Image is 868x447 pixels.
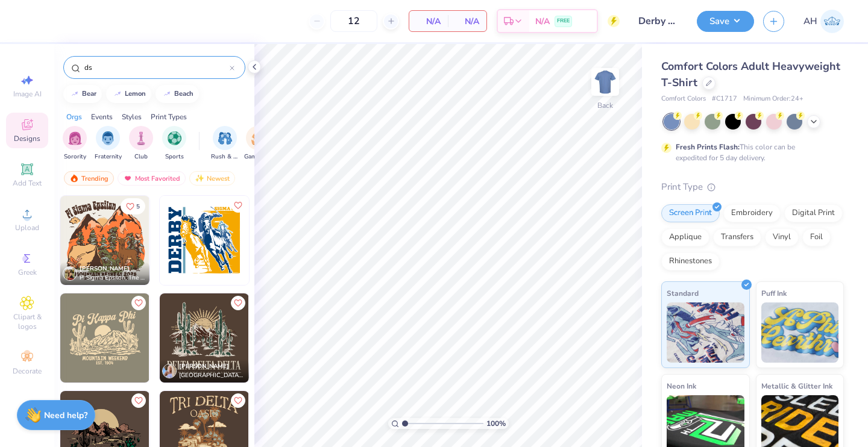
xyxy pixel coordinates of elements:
span: Sports [165,152,184,161]
span: Rush & Bid [211,152,239,161]
span: Add Text [13,178,42,188]
div: filter for Sorority [63,126,87,161]
img: Fraternity Image [101,131,115,145]
strong: Fresh Prints Flash: [676,142,740,152]
img: trend_line.gif [162,90,172,98]
button: Like [131,393,146,408]
button: filter button [244,126,272,161]
div: This color can be expedited for 5 day delivery. [676,142,824,163]
button: Like [121,198,145,214]
div: Newest [189,171,235,186]
img: most_fav.gif [123,174,133,183]
span: AH [804,14,817,28]
strong: Need help? [44,410,87,421]
span: Decorate [13,366,42,376]
button: Like [231,198,245,213]
img: Annie Hanna [820,10,844,33]
div: Styles [122,111,142,122]
span: Metallic & Glitter Ink [761,380,832,392]
div: filter for Rush & Bid [211,126,239,161]
span: Sorority [64,152,86,161]
button: filter button [211,126,239,161]
span: 5 [136,204,140,210]
input: Untitled Design [629,9,688,33]
img: trending.gif [69,174,79,183]
button: filter button [162,126,186,161]
div: filter for Club [129,126,153,161]
div: Foil [802,228,831,246]
img: 5cdd37df-1381-44d0-b66d-5a95d42fbca5 [160,293,249,383]
span: N/A [455,15,479,28]
img: 764cf0e3-f725-4614-b999-3af0d51a9894 [60,293,149,383]
div: Orgs [66,111,82,122]
span: Greek [18,267,37,277]
span: [PERSON_NAME] [80,264,130,273]
a: AH [804,10,844,33]
span: Comfort Colors [661,94,706,104]
span: N/A [535,15,550,28]
button: Like [231,296,245,310]
img: Game Day Image [251,131,265,145]
input: – – [330,10,377,32]
img: Puff Ink [761,302,839,363]
div: Transfers [713,228,761,246]
img: baf97d88-8587-497a-a624-b2c9a36ea748 [248,196,338,285]
div: Trending [64,171,114,186]
div: Most Favorited [118,171,186,186]
div: Rhinestones [661,252,720,270]
button: filter button [63,126,87,161]
img: Standard [667,302,744,363]
button: beach [156,85,199,103]
button: bear [63,85,102,103]
span: Upload [15,223,39,233]
div: filter for Game Day [244,126,272,161]
div: filter for Fraternity [95,126,122,161]
div: lemon [125,90,146,97]
div: Events [91,111,113,122]
span: Fraternity [95,152,122,161]
div: Vinyl [765,228,799,246]
img: Newest.gif [195,174,204,183]
div: Print Type [661,180,844,194]
div: Back [597,100,613,111]
div: filter for Sports [162,126,186,161]
div: Embroidery [723,204,781,222]
span: Standard [667,287,699,299]
div: Applique [661,228,709,246]
input: Try "Alpha" [83,61,230,73]
div: Screen Print [661,204,720,222]
span: 100 % [486,418,506,429]
button: Save [697,11,754,32]
img: Avatar [63,266,77,281]
span: Game Day [244,152,272,161]
button: filter button [129,126,153,161]
img: 31c1365a-baba-4b15-9da0-0a216cddd69d [60,196,149,285]
span: # C1717 [712,94,737,104]
button: Like [131,296,146,310]
img: Rush & Bid Image [218,131,232,145]
button: filter button [95,126,122,161]
span: Neon Ink [667,380,696,392]
img: 96293be8-d2db-4c50-943e-1e1ff75679fc [149,293,238,383]
img: Sports Image [168,131,181,145]
img: 1c9a1be8-48c8-446a-9cae-3d2c81686452 [160,196,249,285]
span: Image AI [13,89,42,99]
span: [PERSON_NAME] [179,362,229,370]
span: FREE [557,17,570,25]
button: Like [231,393,245,408]
img: trend_line.gif [113,90,122,98]
span: Designs [14,134,40,143]
img: Avatar [162,364,177,378]
div: beach [174,90,193,97]
span: Minimum Order: 24 + [743,94,804,104]
img: trend_line.gif [70,90,80,98]
button: lemon [106,85,151,103]
div: Digital Print [784,204,843,222]
img: Club Image [134,131,148,145]
span: [GEOGRAPHIC_DATA], [PERSON_NAME][GEOGRAPHIC_DATA] [179,371,244,380]
img: Back [593,70,617,94]
span: Puff Ink [761,287,787,299]
img: 0411bf95-0a8b-4a30-8263-66863c2da6ed [149,196,238,285]
span: Club [134,152,148,161]
span: N/A [417,15,441,28]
